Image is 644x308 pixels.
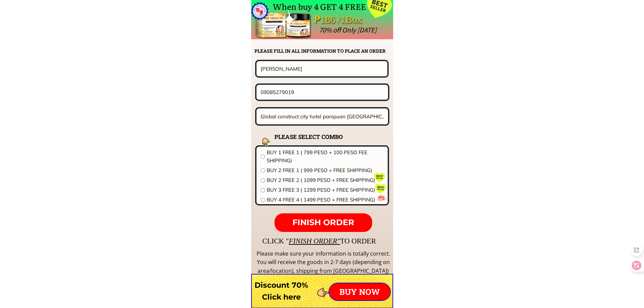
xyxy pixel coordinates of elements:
[329,283,390,300] p: BUY NOW
[292,217,354,227] span: FINISH ORDER
[267,176,384,184] span: BUY 2 FREE 2 ( 1099 PESO + FREE SHIPPING)
[314,12,381,28] div: ₱186 /1Box
[275,132,360,141] h2: PLEASE SELECT COMBO
[259,61,385,76] input: Your name
[259,85,386,99] input: Phone number
[256,250,391,276] div: Please make sure your information is totally correct. You will receive the goods in 2-7 days (dep...
[267,196,384,204] span: BUY 4 FREE 4 ( 1499 PESO + FREE SHIPPING)
[251,279,312,303] h3: Discount 70% Click here
[267,148,384,165] span: BUY 1 FREE 1 ( 799 PESO + 100 PESO FEE SHIPPING)
[319,24,528,36] div: 70% off Only [DATE]
[267,166,384,174] span: BUY 2 FREE 1 ( 999 PESO + FREE SHIPPING)
[255,47,392,55] h2: PLEASE FILL IN ALL INFORMATION TO PLACE AN ORDER
[289,237,340,245] span: FINISH ORDER"
[267,186,384,194] span: BUY 3 FREE 3 ( 1299 PESO + FREE SHIPPING)
[262,235,573,247] div: CLICK " TO ORDER
[259,109,386,124] input: Address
